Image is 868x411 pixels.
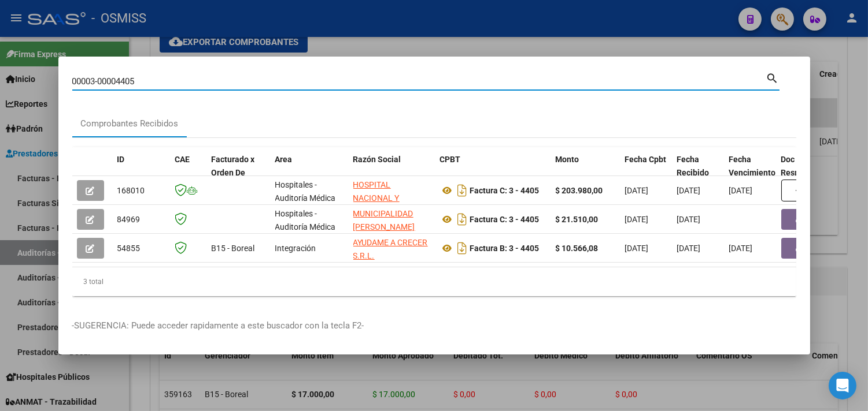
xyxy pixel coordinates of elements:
span: AYUDAME A CRECER S.R.L. [353,238,428,260]
span: ID [117,155,125,164]
span: Fecha Vencimiento [729,155,776,177]
span: CAE [175,155,190,164]
span: Hospitales - Auditoría Médica [275,209,336,231]
span: Hospitales - Auditoría Médica [275,180,336,203]
span: B15 - Boreal [212,244,255,253]
span: CPBT [440,155,461,164]
datatable-header-cell: CAE [171,147,207,198]
span: Monto [556,155,579,164]
span: [DATE] [677,244,701,253]
div: 30999066727 [353,207,431,231]
strong: Factura C: 3 - 4405 [470,186,540,195]
div: 84969 [117,213,166,226]
span: MUNICIPALIDAD [PERSON_NAME][GEOGRAPHIC_DATA] [353,209,431,245]
span: [DATE] [677,215,701,224]
datatable-header-cell: Monto [551,147,620,198]
strong: $ 10.566,08 [556,244,599,253]
strong: $ 203.980,00 [556,186,603,195]
i: Descargar documento [455,210,470,229]
datatable-header-cell: Facturado x Orden De [207,147,271,198]
span: [DATE] [729,186,753,195]
datatable-header-cell: Area [271,147,349,198]
span: Fecha Recibido [677,155,710,177]
span: Facturado x Orden De [212,155,255,177]
div: 168010 [117,184,166,197]
span: Razón Social [353,155,401,164]
p: -SUGERENCIA: Puede acceder rapidamente a este buscador con la tecla F2- [72,319,796,332]
div: 30624603903 [353,178,431,203]
div: 3 total [72,267,796,296]
datatable-header-cell: Razón Social [349,147,435,198]
span: [DATE] [677,186,701,195]
i: Descargar documento [455,239,470,257]
datatable-header-cell: ID [113,147,171,198]
span: [DATE] [729,244,753,253]
i: Descargar documento [455,181,470,200]
span: [DATE] [625,215,649,224]
span: HOSPITAL NACIONAL Y COMUNIDAD [PERSON_NAME] | | [PERSON_NAME] [353,180,422,242]
strong: Factura C: 3 - 4405 [470,215,540,224]
datatable-header-cell: Fecha Recibido [673,147,725,198]
span: Doc Respaldatoria [781,155,833,177]
strong: $ 21.510,00 [556,215,599,224]
span: [DATE] [625,244,649,253]
div: Comprobantes Recibidos [81,117,179,130]
span: Fecha Cpbt [625,155,667,164]
datatable-header-cell: CPBT [435,147,551,198]
strong: Factura B: 3 - 4405 [470,244,540,253]
mat-icon: search [766,70,780,84]
div: 30715190555 [353,236,431,260]
span: Area [275,155,293,164]
datatable-header-cell: Fecha Vencimiento [725,147,777,198]
datatable-header-cell: Doc Respaldatoria [777,147,846,198]
span: [DATE] [625,186,649,195]
datatable-header-cell: Fecha Cpbt [620,147,673,198]
div: Open Intercom Messenger [829,372,856,399]
div: 54855 [117,242,166,255]
span: Integración [275,244,316,253]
